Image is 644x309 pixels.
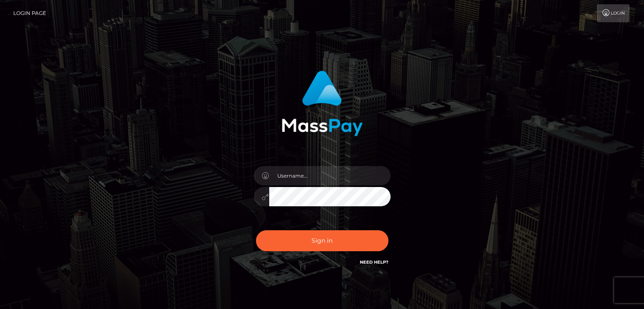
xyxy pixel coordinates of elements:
[13,4,46,22] a: Login Page
[282,71,363,136] img: MassPay Login
[597,4,629,22] a: Login
[360,259,388,265] a: Need Help?
[256,230,388,251] button: Sign in
[269,166,391,185] input: Username...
